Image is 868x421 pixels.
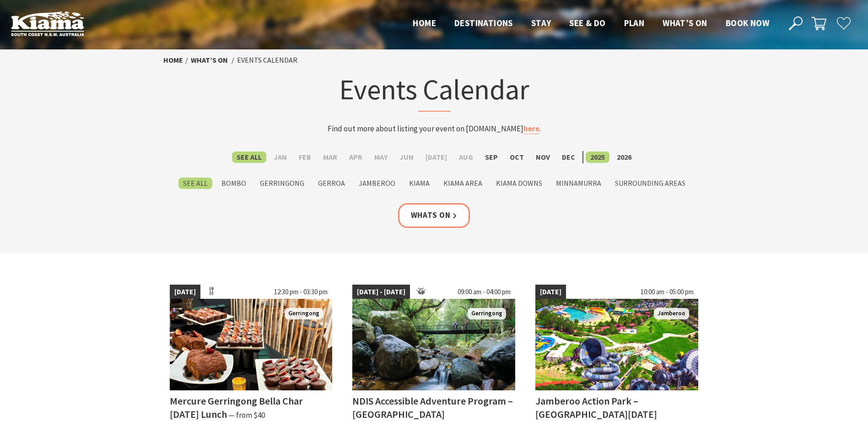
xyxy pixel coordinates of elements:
li: Events Calendar [237,54,297,66]
span: Gerringong [285,308,323,319]
h4: Mercure Gerringong Bella Char [DATE] Lunch [170,394,303,421]
span: Gerringong [468,308,506,319]
span: Home [413,17,436,28]
a: Home [163,55,183,65]
label: Mar [318,151,342,163]
label: See All [178,178,212,189]
label: Gerroa [313,178,350,189]
label: Kiama [404,178,434,189]
span: Stay [531,17,551,28]
label: Sep [480,151,502,163]
label: Apr [345,151,367,163]
label: Bombo [217,178,251,189]
span: ⁠— from $40 [228,410,265,420]
span: Book now [726,17,769,28]
a: here [523,124,539,134]
label: Jan [269,151,291,163]
span: What’s On [663,17,707,28]
span: [DATE] - [DATE] [352,285,410,299]
label: May [370,151,392,163]
label: Jun [395,151,418,163]
span: Jamberoo [654,308,689,319]
label: Minnamurra [551,178,606,189]
label: Oct [505,151,528,163]
label: Aug [454,151,478,163]
a: What’s On [191,55,228,65]
span: [DATE] [170,285,200,299]
label: 2026 [612,151,636,163]
span: 10:00 am - 05:00 pm [636,285,698,299]
nav: Main Menu [404,16,778,31]
label: Dec [557,151,580,163]
span: Plan [624,17,645,28]
label: Gerringong [255,178,309,189]
a: Whats On [398,203,470,227]
label: Kiama Downs [491,178,547,189]
label: 2025 [586,151,609,163]
p: Find out more about listing your event on [DOMAIN_NAME] . [255,123,614,135]
span: [DATE] [535,285,566,299]
span: 09:00 am - 04:00 pm [453,285,515,299]
img: Christmas Day Lunch Buffet at Bella Char [170,299,333,390]
label: Surrounding Areas [610,178,690,189]
label: See All [232,151,266,163]
span: 12:30 pm - 03:30 pm [270,285,332,299]
h1: Events Calendar [255,71,614,112]
span: See & Do [569,17,605,28]
label: Nov [531,151,555,163]
img: Kiama Logo [11,11,84,36]
label: Feb [294,151,316,163]
label: [DATE] [421,151,452,163]
img: People admiring the forest along the Lyre Bird Walk in Minnamurra Rainforest [352,299,515,390]
label: Jamberoo [354,178,400,189]
span: Destinations [454,17,513,28]
img: Jamberoo Action Park Kiama NSW [535,299,698,390]
label: Kiama Area [439,178,487,189]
